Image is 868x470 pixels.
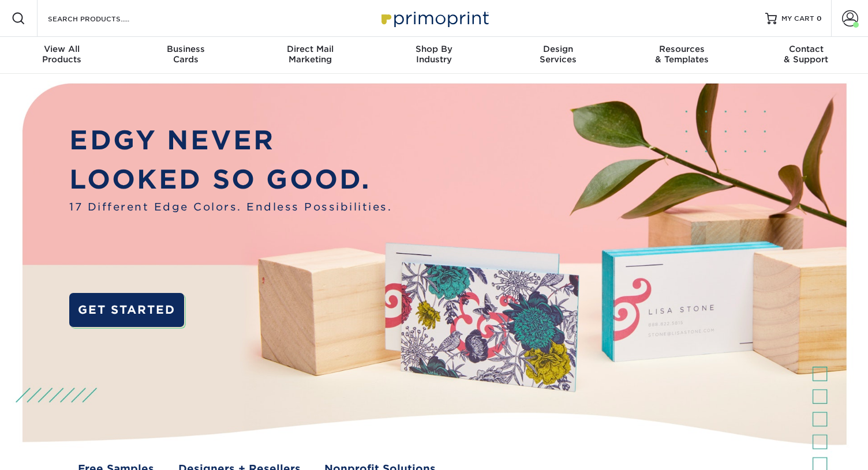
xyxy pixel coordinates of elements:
[620,37,744,74] a: Resources& Templates
[376,6,492,31] img: Primoprint
[744,37,868,74] a: Contact& Support
[372,44,496,65] div: Industry
[781,14,814,24] span: MY CART
[372,37,496,74] a: Shop ByIndustry
[496,37,620,74] a: DesignServices
[496,44,620,65] div: Services
[124,37,248,74] a: BusinessCards
[248,37,372,74] a: Direct MailMarketing
[248,44,372,54] span: Direct Mail
[69,293,184,327] a: GET STARTED
[620,44,744,65] div: & Templates
[248,44,372,65] div: Marketing
[124,44,248,54] span: Business
[744,44,868,65] div: & Support
[124,44,248,65] div: Cards
[372,44,496,54] span: Shop By
[47,12,159,25] input: SEARCH PRODUCTS.....
[69,199,392,215] span: 17 Different Edge Colors. Endless Possibilities.
[817,14,822,22] span: 0
[69,121,392,160] p: EDGY NEVER
[744,44,868,54] span: Contact
[620,44,744,54] span: Resources
[69,160,392,200] p: LOOKED SO GOOD.
[496,44,620,54] span: Design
